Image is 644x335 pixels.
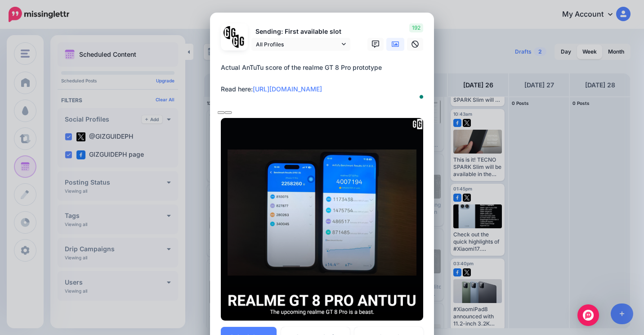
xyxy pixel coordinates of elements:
[577,304,599,326] div: Open Intercom Messenger
[221,62,428,95] div: Actual AnTuTu score of the realme GT 8 Pro prototype Read here:
[232,35,245,48] img: JT5sWCfR-79925.png
[251,27,350,37] p: Sending: First available slot
[256,40,340,49] span: All Profiles
[221,118,423,321] img: BSYWL9KYF2Z80ZY5GG1ZN1VAXH068A6W.png
[251,38,350,51] a: All Profiles
[409,23,423,32] span: 192
[221,62,428,105] textarea: To enrich screen reader interactions, please activate Accessibility in Grammarly extension settings
[224,26,237,39] img: 353459792_649996473822713_4483302954317148903_n-bsa138318.png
